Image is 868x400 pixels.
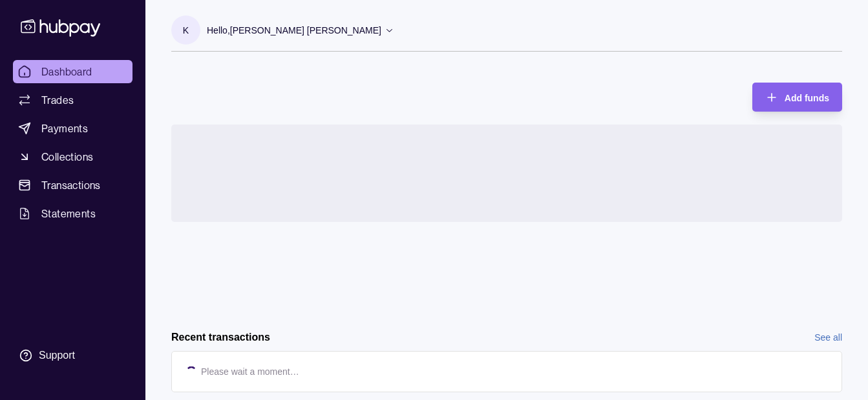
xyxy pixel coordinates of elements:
a: See all [814,330,842,345]
span: Collections [41,149,93,165]
a: Statements [13,202,132,225]
div: Support [39,348,75,363]
span: Transactions [41,177,101,193]
span: Dashboard [41,64,92,79]
a: Collections [13,145,132,168]
span: Statements [41,206,96,221]
p: Hello, [PERSON_NAME] [PERSON_NAME] [207,23,381,37]
a: Transactions [13,174,132,197]
a: Payments [13,117,132,140]
a: Support [13,342,132,369]
button: Add funds [752,83,842,112]
p: K [183,23,189,37]
span: Payments [41,121,88,136]
span: Add funds [785,93,829,103]
a: Trades [13,88,132,112]
p: Please wait a moment… [201,365,299,379]
a: Dashboard [13,60,132,83]
span: Trades [41,92,74,108]
h2: Recent transactions [171,330,270,345]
